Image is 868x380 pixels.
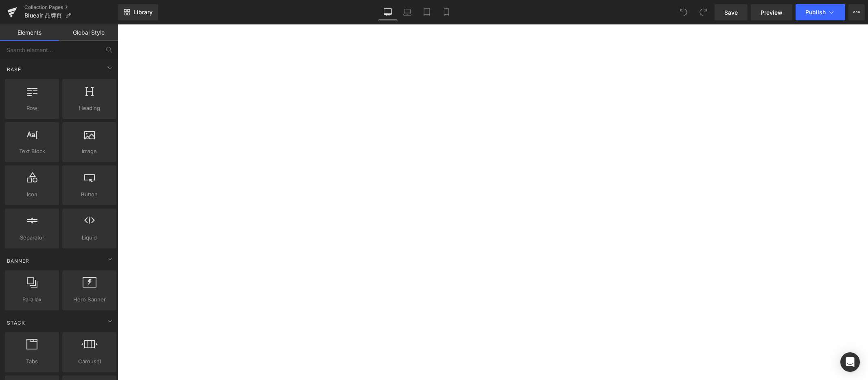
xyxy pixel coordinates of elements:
[65,233,114,242] span: Liquid
[7,147,57,156] span: Text Block
[751,4,792,20] a: Preview
[437,4,456,20] a: Mobile
[7,233,57,242] span: Separator
[7,190,57,199] span: Icon
[65,147,114,156] span: Image
[805,9,826,15] span: Publish
[676,4,692,20] button: Undo
[118,4,158,20] a: New Library
[133,9,153,16] span: Library
[24,4,118,11] a: Collection Pages
[840,352,860,372] div: Open Intercom Messenger
[7,104,57,112] span: Row
[398,4,417,20] a: Laptop
[761,8,783,17] span: Preview
[6,66,22,73] span: Base
[59,24,118,41] a: Global Style
[65,190,114,199] span: Button
[848,4,865,20] button: More
[65,295,114,304] span: Hero Banner
[24,12,62,19] span: Blueair 品牌頁
[378,4,398,20] a: Desktop
[65,104,114,112] span: Heading
[6,319,26,327] span: Stack
[417,4,437,20] a: Tablet
[6,257,30,265] span: Banner
[7,357,57,366] span: Tabs
[65,357,114,366] span: Carousel
[724,8,738,17] span: Save
[796,4,845,20] button: Publish
[7,295,57,304] span: Parallax
[695,4,711,20] button: Redo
